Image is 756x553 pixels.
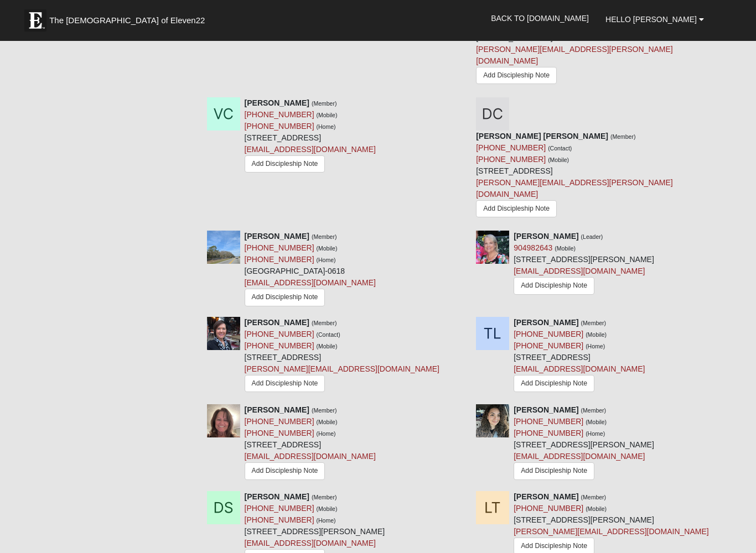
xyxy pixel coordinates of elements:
a: [PHONE_NUMBER] [245,255,314,264]
small: (Mobile) [317,343,338,349]
a: [EMAIL_ADDRESS][DOMAIN_NAME] [245,452,376,461]
small: (Mobile) [586,331,607,338]
a: [EMAIL_ADDRESS][DOMAIN_NAME] [245,145,376,154]
a: [PHONE_NUMBER] [245,122,314,131]
small: (Member) [312,100,337,107]
a: [EMAIL_ADDRESS][DOMAIN_NAME] [245,278,376,287]
small: (Member) [312,407,337,414]
strong: [PERSON_NAME] [245,232,309,241]
small: (Mobile) [586,419,607,425]
a: [PHONE_NUMBER] [514,429,583,437]
div: [STREET_ADDRESS] [476,131,729,222]
small: (Home) [586,430,605,437]
a: Hello [PERSON_NAME] [597,6,712,33]
strong: [PERSON_NAME] [514,492,578,501]
small: (Contact) [548,145,572,152]
a: [PHONE_NUMBER] [245,110,314,119]
div: [STREET_ADDRESS] [245,97,376,175]
a: [PERSON_NAME][EMAIL_ADDRESS][PERSON_NAME][DOMAIN_NAME] [476,45,673,65]
a: Add Discipleship Note [514,462,594,479]
a: [EMAIL_ADDRESS][DOMAIN_NAME] [514,452,645,461]
strong: [PERSON_NAME] [245,318,309,327]
small: (Mobile) [317,419,338,425]
a: [PHONE_NUMBER] [476,155,546,164]
a: Add Discipleship Note [245,289,325,306]
small: (Member) [581,407,607,414]
img: Eleven22 logo [24,9,46,32]
a: [PHONE_NUMBER] [245,417,314,426]
strong: [PERSON_NAME] [245,492,309,501]
a: Add Discipleship Note [476,67,557,84]
small: (Member) [581,494,607,500]
a: Add Discipleship Note [476,200,557,217]
a: Add Discipleship Note [245,155,325,173]
small: (Mobile) [586,505,607,512]
a: The [DEMOGRAPHIC_DATA] of Eleven22 [19,4,240,32]
div: [STREET_ADDRESS][PERSON_NAME] [514,404,654,482]
small: (Member) [610,133,636,140]
div: [STREET_ADDRESS] [245,317,439,396]
strong: [PERSON_NAME] [514,405,578,414]
a: [PERSON_NAME][EMAIL_ADDRESS][PERSON_NAME][DOMAIN_NAME] [476,178,673,199]
a: [PHONE_NUMBER] [476,143,546,152]
a: [PHONE_NUMBER] [245,330,314,338]
a: [PERSON_NAME][EMAIL_ADDRESS][DOMAIN_NAME] [514,527,708,536]
strong: [PERSON_NAME] [245,98,309,107]
a: [PHONE_NUMBER] [514,341,583,350]
small: (Mobile) [317,112,338,118]
small: (Home) [317,517,336,524]
small: (Home) [317,430,336,437]
div: [STREET_ADDRESS] [514,317,645,395]
small: (Member) [581,320,607,326]
a: [PHONE_NUMBER] [514,504,583,513]
a: [PHONE_NUMBER] [514,330,583,338]
a: Add Discipleship Note [245,375,325,392]
a: Add Discipleship Note [245,462,325,479]
small: (Mobile) [548,156,569,163]
small: (Mobile) [317,245,338,252]
strong: [PERSON_NAME] [245,405,309,414]
div: [STREET_ADDRESS][PERSON_NAME] [514,231,654,297]
small: (Mobile) [317,505,338,512]
small: (Home) [586,343,605,349]
span: Hello [PERSON_NAME] [605,15,697,24]
small: (Member) [312,320,337,326]
a: [PHONE_NUMBER] [245,341,314,350]
a: [PHONE_NUMBER] [245,429,314,437]
a: [PERSON_NAME][EMAIL_ADDRESS][DOMAIN_NAME] [245,364,439,373]
a: 904982643 [514,243,552,252]
div: [STREET_ADDRESS] [476,9,729,89]
div: [GEOGRAPHIC_DATA]-0618 [245,231,376,309]
strong: [PERSON_NAME] [PERSON_NAME] [476,132,608,140]
span: The [DEMOGRAPHIC_DATA] of Eleven22 [49,15,205,26]
small: (Mobile) [555,245,576,252]
small: (Member) [312,233,337,240]
a: [PHONE_NUMBER] [514,417,583,426]
a: [EMAIL_ADDRESS][DOMAIN_NAME] [514,267,645,275]
small: (Leader) [581,233,603,240]
a: Back to [DOMAIN_NAME] [483,4,597,32]
small: (Home) [317,123,336,130]
strong: [PERSON_NAME] [514,318,578,327]
strong: [PERSON_NAME] [514,232,578,241]
div: [STREET_ADDRESS] [245,404,376,482]
a: Add Discipleship Note [514,375,594,392]
a: [EMAIL_ADDRESS][DOMAIN_NAME] [514,364,645,373]
a: Add Discipleship Note [514,277,594,294]
a: [PHONE_NUMBER] [245,515,314,524]
a: [PHONE_NUMBER] [245,243,314,252]
small: (Home) [317,257,336,263]
a: [PHONE_NUMBER] [245,504,314,513]
small: (Member) [312,494,337,500]
small: (Contact) [317,331,340,338]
